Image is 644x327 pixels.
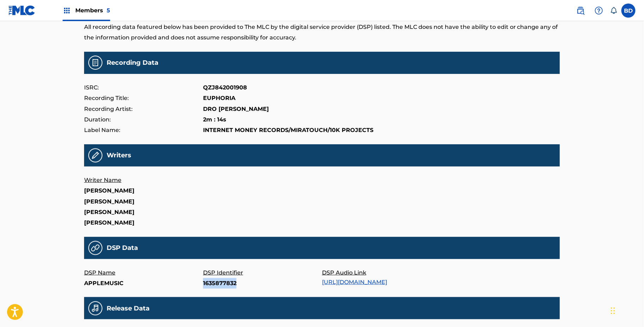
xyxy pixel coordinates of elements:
h5: DSP Data [107,244,138,252]
div: Notifications [610,7,617,14]
img: help [595,6,603,15]
div: Drag [611,300,615,321]
img: Top Rightsholders [63,6,71,15]
p: [PERSON_NAME] [84,196,203,207]
img: MLC Logo [8,5,36,15]
h5: Writers [107,151,131,159]
p: All recording data featured below has been provided to The MLC by the digital service provider (D... [84,22,560,43]
p: Recording Artist: [84,104,203,114]
p: [PERSON_NAME] [84,185,203,196]
p: [PERSON_NAME] [84,218,203,228]
span: 5 [107,7,110,14]
p: DSP Name [84,268,203,278]
img: search [576,6,585,15]
div: User Menu [621,4,636,18]
p: DRO [PERSON_NAME] [203,104,269,114]
img: Recording Data [88,56,102,70]
p: QZJ842001908 [203,82,247,93]
a: [URL][DOMAIN_NAME] [322,279,387,285]
h5: Recording Data [107,59,158,67]
img: 31a9e25fa6e13e71f14b.png [88,241,102,255]
p: APPLEMUSIC [84,278,203,289]
p: ISRC: [84,82,203,93]
img: Recording Writers [88,148,102,163]
p: Recording Title: [84,93,203,103]
p: [PERSON_NAME] [84,207,203,218]
p: 1635877832 [203,278,322,289]
p: Duration: [84,114,203,125]
iframe: Chat Widget [609,293,644,327]
span: Members [75,6,110,14]
p: DSP Identifier [203,268,322,278]
a: Public Search [574,4,588,18]
p: EUPHORIA [203,93,235,103]
p: 2m : 14s [203,114,226,125]
p: INTERNET MONEY RECORDS/MIRATOUCH/10K PROJECTS [203,125,373,136]
div: Help [592,4,606,18]
p: DSP Audio Link [322,268,441,278]
p: Writer Name [84,175,203,185]
p: Label Name: [84,125,203,136]
h5: Release Data [107,304,150,313]
img: 75424d043b2694df37d4.png [88,301,102,315]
